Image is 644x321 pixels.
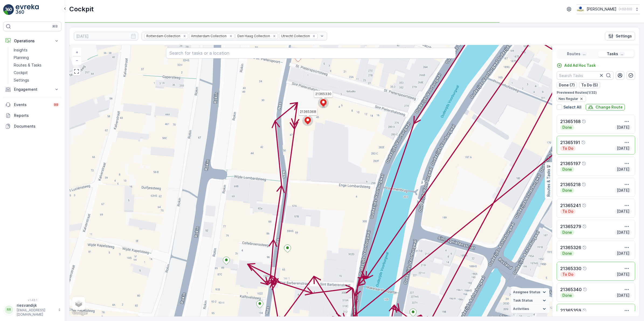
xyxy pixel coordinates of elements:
p: To Do [562,146,574,151]
button: Change Route [586,104,625,110]
div: Help Tooltip Icon [582,224,587,229]
img: basis-logo_rgb2x.png [577,6,584,12]
p: 21365359 [560,307,581,314]
div: Help Tooltip Icon [582,161,586,166]
a: Settings [12,76,61,84]
button: RRriesvandijk[EMAIL_ADDRESS][DOMAIN_NAME] [3,303,61,317]
p: ... [583,52,586,56]
p: Routes & Tasks [14,62,41,68]
a: Add Ad Hoc Task [557,63,596,68]
a: Planning [12,54,61,61]
p: 21365168 [560,118,581,125]
p: Done [562,125,573,130]
button: Settings [605,32,635,40]
p: Cockpit [14,70,28,75]
p: Reports [14,113,59,118]
a: Insights [12,46,61,54]
a: Open this area in Google Maps (opens a new window) [71,309,89,316]
button: Operations [3,36,61,46]
button: [PERSON_NAME](+02:00) [577,4,640,14]
a: Events99 [3,99,61,110]
div: Help Tooltip Icon [582,203,586,208]
img: logo_light-DOdMpM7g.png [16,4,39,15]
p: [DATE] [616,188,630,193]
button: Engagement [3,84,61,95]
a: Reports [3,110,61,121]
p: [DATE] [616,209,630,214]
p: Cockpit [69,5,94,13]
span: Assignee Status [513,290,540,294]
p: 21365218 [560,181,581,188]
p: Routes [567,51,580,57]
div: Help Tooltip Icon [582,245,587,250]
div: Help Tooltip Icon [582,308,587,313]
p: Settings [14,78,29,83]
p: [DATE] [616,167,630,172]
p: Done [562,167,573,172]
p: Previewed Routes ( 1 / 32 ) [557,90,635,95]
p: riesvandijk [17,303,56,308]
p: Done [562,188,573,193]
p: Done [562,230,573,235]
p: [DATE] [616,272,630,277]
p: 21365330 [560,265,581,272]
p: Select All [563,104,581,110]
input: Search for tasks or a location [166,48,456,58]
p: To Do [562,272,574,277]
span: Task Status [513,298,533,303]
a: Layers [73,298,85,309]
p: [DATE] [616,251,630,256]
img: Google [71,309,89,316]
div: Help Tooltip Icon [581,140,586,145]
p: 99 [54,103,58,107]
div: Help Tooltip Icon [582,119,586,124]
p: [DATE] [616,125,630,130]
p: ... [620,52,624,56]
p: Add Ad Hoc Task [564,63,596,68]
p: Settings [616,33,632,39]
p: 21365197 [560,160,581,167]
p: 21365191 [560,139,580,146]
p: Engagement [14,87,51,92]
a: Zoom Out [73,56,81,64]
p: 21365326 [560,244,581,251]
p: [DATE] [616,230,630,235]
span: Nes Regular [559,97,578,101]
p: 21365241 [560,202,581,209]
p: Done (7) [559,82,575,88]
input: Search Tasks [557,71,614,80]
div: Help Tooltip Icon [583,266,587,271]
p: 21365340 [560,286,582,293]
p: Operations [14,38,51,44]
button: To Do (5) [579,82,600,88]
p: To Do (5) [581,82,598,88]
p: [PERSON_NAME] [587,6,617,12]
p: Tasks [607,51,618,57]
div: Help Tooltip Icon [582,182,586,187]
p: ⌘B [52,24,58,29]
div: Help Tooltip Icon [583,287,587,292]
p: Done [562,293,573,298]
span: + [76,50,78,54]
p: [DATE] [616,293,630,298]
img: logo [3,4,14,15]
p: Insights [14,47,27,53]
p: [EMAIL_ADDRESS][DOMAIN_NAME] [17,308,56,317]
button: Done (7) [557,82,577,88]
p: Planning [14,55,29,60]
p: Done [562,251,573,256]
p: [DATE] [616,146,630,151]
p: To Do [562,209,574,214]
p: Routes & Tasks [546,169,551,197]
span: Activities [513,307,529,311]
input: dd/mm/yyyy [74,32,138,40]
a: Routes & Tasks [12,61,61,69]
p: Documents [14,124,59,129]
a: Zoom In [73,48,81,56]
summary: Assignee Status [511,288,549,296]
div: RR [5,305,13,314]
a: Cockpit [12,69,61,76]
a: Documents [3,121,61,132]
summary: Activities [511,305,549,313]
p: 21365279 [560,223,581,230]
